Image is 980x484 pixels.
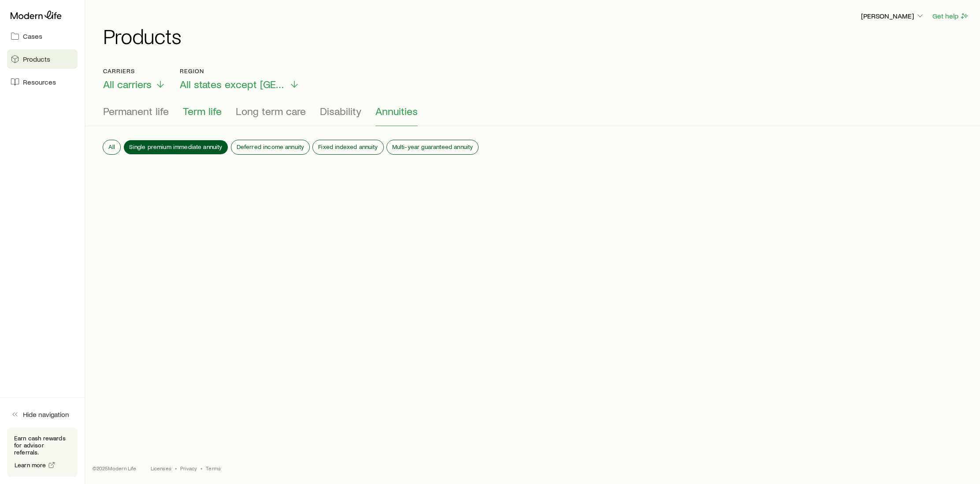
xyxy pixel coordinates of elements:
[320,105,361,117] span: Disability
[180,67,300,91] button: RegionAll states except [GEOGRAPHIC_DATA]
[206,465,221,472] a: Terms
[200,465,202,472] span: •
[23,32,42,41] span: Cases
[932,11,969,21] button: Get help
[861,11,925,22] button: [PERSON_NAME]
[180,465,197,472] a: Privacy
[129,143,222,150] span: Single premium immediate annuity
[313,140,383,154] button: Fixed indexed annuity
[231,140,310,154] button: Deferred income annuity
[108,143,115,150] span: All
[180,67,300,74] p: Region
[318,143,378,150] span: Fixed indexed annuity
[387,140,479,154] button: Multi-year guaranteed annuity
[14,435,71,456] p: Earn cash rewards for advisor referrals.
[103,67,166,91] button: CarriersAll carriers
[103,105,962,126] div: Product types
[375,105,418,117] span: Annuities
[15,462,46,468] span: Learn more
[7,26,78,46] a: Cases
[103,105,169,117] span: Permanent life
[103,140,120,154] button: All
[861,11,924,20] p: [PERSON_NAME]
[7,72,78,92] a: Resources
[103,67,166,74] p: Carriers
[237,143,304,150] span: Deferred income annuity
[124,140,227,154] button: Single premium immediate annuity
[392,143,473,150] span: Multi-year guaranteed annuity
[23,410,69,419] span: Hide navigation
[7,405,78,424] button: Hide navigation
[175,465,177,472] span: •
[23,55,50,63] span: Products
[103,78,152,90] span: All carriers
[7,49,78,69] a: Products
[236,105,306,117] span: Long term care
[7,428,78,477] div: Earn cash rewards for advisor referrals.Learn more
[103,25,969,46] h1: Products
[183,105,222,117] span: Term life
[23,78,56,86] span: Resources
[180,78,286,90] span: All states except [GEOGRAPHIC_DATA]
[151,465,171,472] a: Licenses
[93,465,137,472] p: © 2025 Modern Life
